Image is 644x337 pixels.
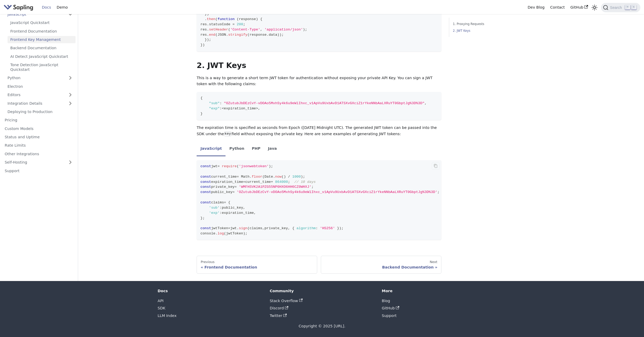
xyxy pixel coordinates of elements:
[209,28,228,32] span: setHeader
[201,232,215,235] span: console
[437,190,439,194] span: ;
[424,101,427,105] span: ,
[211,164,218,168] span: jwt
[222,107,258,110] span: <expiration_time>
[8,53,76,60] a: AI Detect JavaScript Quickstart
[288,180,290,184] span: ;
[217,33,226,37] span: JSON
[247,226,249,230] span: (
[243,206,245,210] span: ,
[432,162,440,170] button: Copy code to clipboard
[237,175,239,179] span: =
[547,3,568,11] a: Contact
[237,190,437,194] span: 'OZutubJbDEzCvY-vDOAo5MxhSy4k6u9eWlIhxc_v1ApVu9UxbAvD1ATSXvGXciZ1rYkeNNbAaLXRuYT0GbptJg%3D%3D'
[211,190,233,194] span: public_key
[226,33,228,37] span: .
[237,17,239,21] span: (
[297,226,316,230] span: algorithm
[201,201,211,204] span: const
[205,38,207,42] span: }
[267,33,269,37] span: .
[235,185,237,189] span: =
[382,289,486,293] div: More
[8,28,76,35] a: Frontend Documentation
[567,3,591,11] a: GitHub
[382,314,397,318] a: Support
[224,232,226,235] span: (
[228,226,230,230] span: =
[226,232,243,235] span: jwtToken
[211,226,228,230] span: jwtToken
[525,3,547,11] a: Dev Blog
[311,185,314,189] span: ;
[284,175,286,179] span: )
[277,33,279,37] span: )
[5,108,76,116] a: Deploying to Production
[226,142,248,157] li: Python
[201,33,207,37] span: res
[224,101,424,105] span: "OZutubJbDEzCvY-vDOAo5MxhSy4k6u9eWlIhxc_v1ApVu9UxbAvD1ATSXvGXciZ1rYkeNNbAaLXRuYT0GbptJg%3D%3D"
[65,91,76,99] button: Expand sidebar category 'Editors'
[264,142,281,157] li: Java
[269,164,271,168] span: )
[2,142,76,149] a: Rate Limits
[217,17,235,21] span: function
[197,61,441,70] h2: 2. JWT Keys
[211,185,235,189] span: private_key
[243,22,245,26] span: ;
[262,175,264,179] span: (
[207,38,209,42] span: )
[5,11,76,18] a: JavaScript
[2,167,76,175] a: Support
[215,232,217,235] span: .
[243,232,245,235] span: )
[197,256,441,273] nav: Docs pages
[39,3,54,11] a: Docs
[239,185,311,189] span: 'WMFHSVK2A1PZG55NP0HXO6HH6CZ0WHXJ'
[2,116,76,124] a: Pricing
[201,22,207,26] span: res
[256,17,258,21] span: )
[224,201,226,204] span: =
[203,43,205,47] span: )
[245,232,247,235] span: ;
[5,100,76,107] a: Integration Details
[247,33,249,37] span: (
[237,164,239,168] span: (
[237,226,239,230] span: .
[209,107,220,110] span: "exp"
[209,38,211,42] span: ;
[631,5,636,10] kbd: K
[270,299,303,303] a: Stack Overflow
[201,164,211,168] span: const
[217,164,220,168] span: =
[271,164,273,168] span: ;
[211,201,224,204] span: claims
[249,33,267,37] span: response
[4,4,33,11] img: Sapling.ai
[207,17,215,21] span: then
[8,61,76,73] a: Tone Detection JavaScript Quickstart
[5,74,76,82] a: Python
[201,265,313,270] div: Frontend Documentation
[2,150,76,158] a: Other Integrations
[197,142,226,157] li: JavaScript
[201,112,203,116] span: }
[288,175,290,179] span: /
[224,131,232,136] code: key
[230,226,237,230] span: jwt
[158,314,177,318] a: LLM Index
[201,216,203,220] span: }
[54,3,71,11] a: Demo
[269,33,277,37] span: data
[239,17,256,21] span: response
[5,91,65,99] a: Editors
[262,226,264,230] span: ,
[382,306,399,310] a: GitHub
[279,33,282,37] span: )
[220,101,222,105] span: :
[325,265,437,270] div: Backend Documentation
[222,164,237,168] span: require
[303,175,305,179] span: ;
[158,306,165,310] a: SDK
